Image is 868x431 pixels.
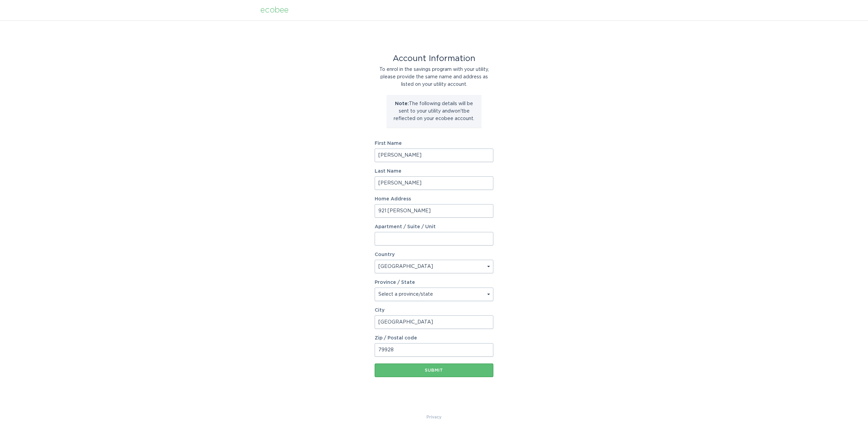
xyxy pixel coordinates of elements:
div: Submit [378,368,490,372]
div: Account Information [375,55,493,62]
button: Submit [375,364,493,377]
label: City [375,308,493,313]
p: The following details will be sent to your utility and won't be reflected on your ecobee account. [392,100,476,122]
div: To enrol in the savings program with your utility, please provide the same name and address as li... [375,66,493,88]
label: Zip / Postal code [375,336,493,340]
label: Home Address [375,197,493,201]
label: First Name [375,141,493,146]
label: Apartment / Suite / Unit [375,224,493,229]
a: Privacy Policy & Terms of Use [427,413,441,421]
div: ecobee [260,6,289,14]
label: Country [375,252,395,257]
label: Province / State [375,280,415,285]
strong: Note: [395,101,409,106]
label: Last Name [375,169,493,174]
